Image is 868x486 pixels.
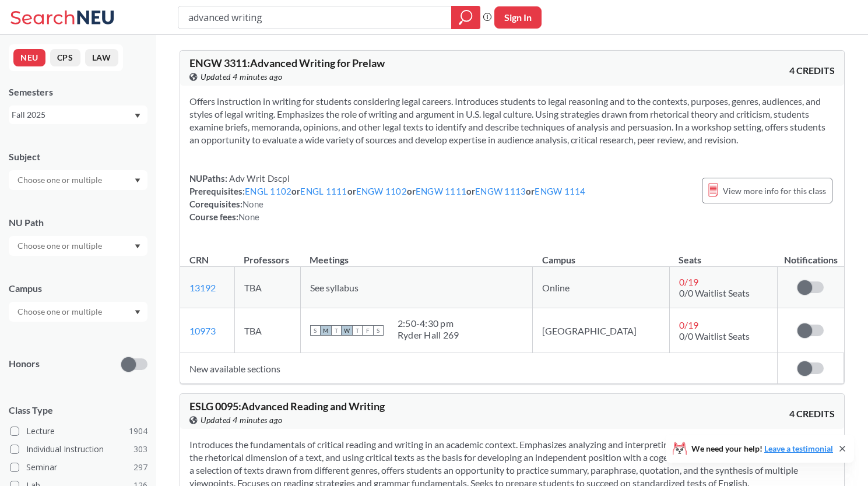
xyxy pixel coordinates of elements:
td: New available sections [180,353,778,384]
div: CRN [189,253,209,266]
svg: magnifying glass [459,9,473,26]
p: Honors [9,357,40,371]
button: Sign In [494,6,542,29]
span: 4 CREDITS [789,64,835,77]
div: Ryder Hall 269 [398,329,459,341]
div: magnifying glass [451,6,480,29]
div: Campus [9,282,147,295]
th: Campus [533,242,670,267]
span: 1904 [129,425,147,438]
th: Professors [234,242,300,267]
input: Class, professor, course number, "phrase" [187,8,443,27]
svg: Dropdown arrow [135,310,140,315]
input: Choose one or multiple [12,173,110,187]
label: Seminar [10,460,147,475]
th: Seats [669,242,777,267]
div: Semesters [9,86,147,98]
a: ENGW 1113 [475,186,526,196]
div: NU Path [9,216,147,229]
div: 2:50 - 4:30 pm [398,318,459,329]
span: None [238,212,259,222]
label: Individual Instruction [10,442,147,457]
span: 4 CREDITS [789,407,835,420]
span: View more info for this class [723,184,826,198]
a: ENGW 1102 [356,186,407,196]
span: 297 [133,461,147,474]
svg: Dropdown arrow [135,114,140,118]
td: TBA [234,308,300,353]
div: NUPaths: Prerequisites: or or or or or Corequisites: Course fees: [189,172,586,223]
span: 0 / 19 [679,276,698,287]
button: CPS [50,49,80,66]
td: TBA [234,267,300,308]
span: 0/0 Waitlist Seats [679,330,750,341]
span: W [342,325,352,336]
td: Online [533,267,670,308]
td: [GEOGRAPHIC_DATA] [533,308,670,353]
a: ENGL 1102 [245,186,291,196]
label: Lecture [10,424,147,439]
span: We need your help! [691,445,833,453]
span: See syllabus [310,282,359,293]
span: 0 / 19 [679,319,698,330]
span: ENGW 3311 : Advanced Writing for Prelaw [189,57,385,69]
div: Fall 2025Dropdown arrow [9,105,147,124]
span: ESLG 0095 : Advanced Reading and Writing [189,400,385,413]
div: Dropdown arrow [9,302,147,322]
a: Leave a testimonial [764,443,833,453]
span: F [363,325,373,336]
span: 0/0 Waitlist Seats [679,287,750,298]
a: ENGL 1111 [300,186,347,196]
span: 303 [133,443,147,456]
a: ENGW 1114 [535,186,585,196]
a: ENGW 1111 [416,186,466,196]
span: Class Type [9,404,147,417]
span: None [243,199,263,209]
button: NEU [13,49,45,66]
span: M [321,325,331,336]
div: Dropdown arrow [9,236,147,256]
th: Notifications [778,242,844,267]
input: Choose one or multiple [12,305,110,319]
div: Dropdown arrow [9,170,147,190]
span: Updated 4 minutes ago [201,414,283,427]
span: T [331,325,342,336]
a: 13192 [189,282,216,293]
span: Updated 4 minutes ago [201,71,283,83]
span: S [373,325,384,336]
span: T [352,325,363,336]
a: 10973 [189,325,216,336]
input: Choose one or multiple [12,239,110,253]
section: Offers instruction in writing for students considering legal careers. Introduces students to lega... [189,95,835,146]
svg: Dropdown arrow [135,178,140,183]
div: Subject [9,150,147,163]
span: Adv Writ Dscpl [227,173,290,184]
button: LAW [85,49,118,66]
div: Fall 2025 [12,108,133,121]
th: Meetings [300,242,532,267]
span: S [310,325,321,336]
svg: Dropdown arrow [135,244,140,249]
